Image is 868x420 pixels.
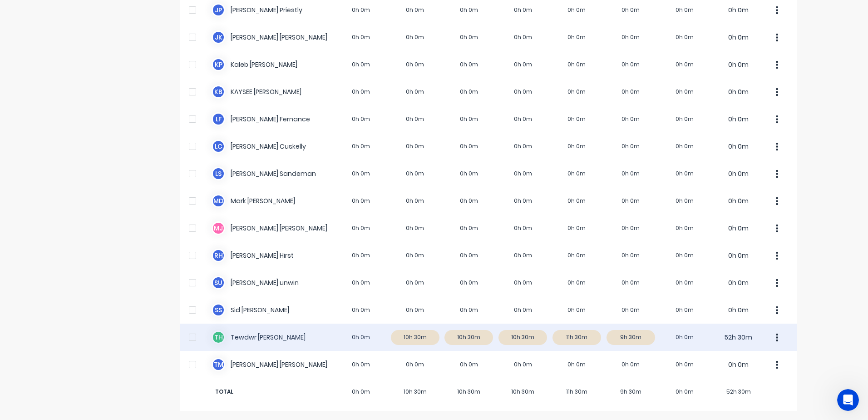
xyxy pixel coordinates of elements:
span: 0h 0m [658,388,712,396]
span: 11h 30m [550,388,604,396]
span: 10h 30m [388,388,442,396]
span: 10h 30m [442,388,496,396]
span: 9h 30m [604,388,658,396]
span: TOTAL [212,388,334,396]
iframe: Intercom live chat [837,389,859,411]
span: 10h 30m [496,388,550,396]
span: 52h 30m [711,388,765,396]
span: 0h 0m [334,388,388,396]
